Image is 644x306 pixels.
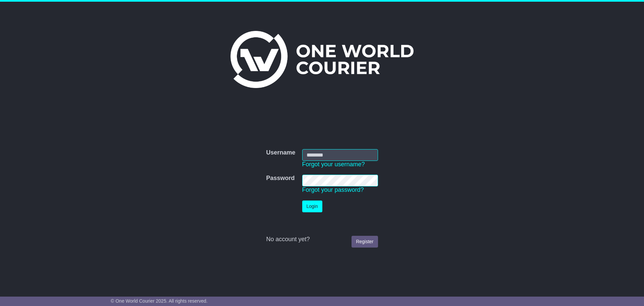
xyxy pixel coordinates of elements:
button: Login [302,201,322,212]
a: Forgot your username? [302,161,365,168]
span: © One World Courier 2025. All rights reserved. [111,298,208,304]
label: Password [266,175,294,182]
a: Forgot your password? [302,186,364,193]
a: Register [352,236,378,248]
div: No account yet? [266,236,378,243]
label: Username [266,149,295,157]
img: One World [230,31,414,88]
